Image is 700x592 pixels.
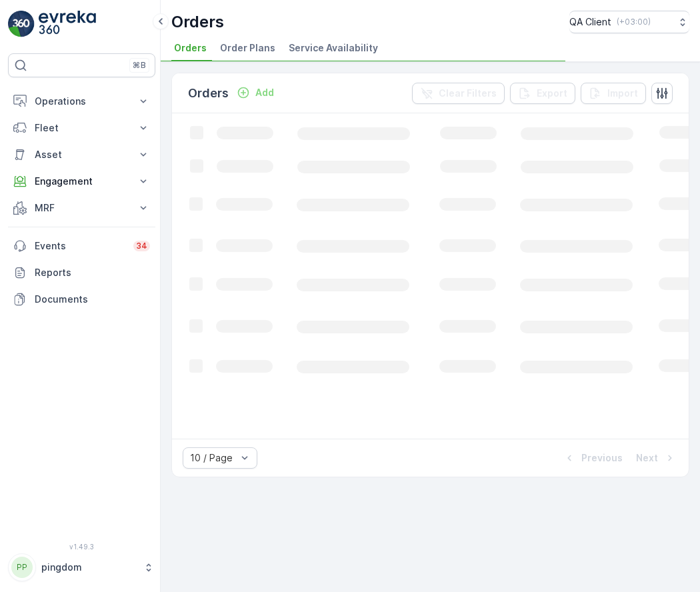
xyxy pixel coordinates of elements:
[35,266,150,279] p: Reports
[174,41,207,55] span: Orders
[39,11,96,37] img: logo_light-DOdMpM7g.png
[561,450,624,466] button: Previous
[537,87,567,100] p: Export
[8,233,155,259] a: Events34
[8,168,155,195] button: Engagement
[581,451,623,465] p: Previous
[289,41,378,55] span: Service Availability
[412,83,505,104] button: Clear Filters
[35,293,150,306] p: Documents
[8,88,155,115] button: Operations
[133,60,146,71] p: ⌘B
[635,450,678,466] button: Next
[220,41,275,55] span: Order Plans
[8,553,155,581] button: PPpingdom
[8,543,155,551] span: v 1.49.3
[35,239,125,253] p: Events
[581,83,646,104] button: Import
[231,85,279,101] button: Add
[8,115,155,141] button: Fleet
[35,175,129,188] p: Engagement
[35,121,129,135] p: Fleet
[35,95,129,108] p: Operations
[617,17,651,27] p: ( +03:00 )
[35,148,129,161] p: Asset
[255,86,274,99] p: Add
[11,557,33,578] div: PP
[8,259,155,286] a: Reports
[171,11,224,33] p: Orders
[8,11,35,37] img: logo
[569,15,611,29] p: QA Client
[569,11,689,33] button: QA Client(+03:00)
[510,83,575,104] button: Export
[35,201,129,215] p: MRF
[607,87,638,100] p: Import
[41,561,137,574] p: pingdom
[636,451,658,465] p: Next
[439,87,497,100] p: Clear Filters
[188,84,229,103] p: Orders
[8,195,155,221] button: MRF
[136,241,147,251] p: 34
[8,141,155,168] button: Asset
[8,286,155,313] a: Documents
